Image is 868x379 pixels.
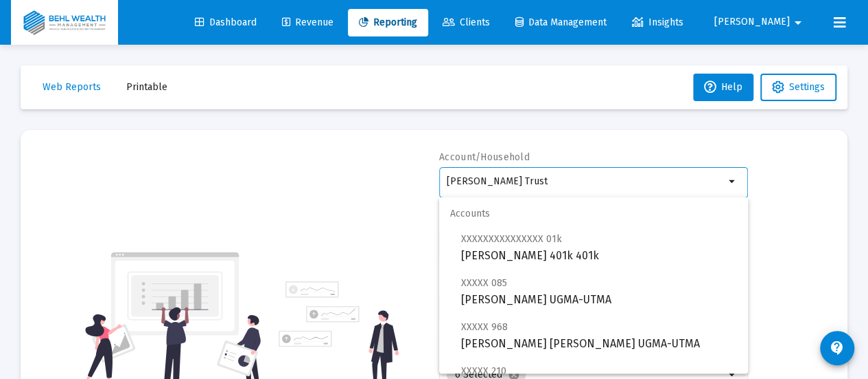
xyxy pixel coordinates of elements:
img: Dashboard [21,9,108,36]
button: Help [693,74,753,101]
a: Reporting [348,9,428,36]
a: Dashboard [184,9,268,36]
span: XXXXX 968 [461,321,508,333]
mat-icon: contact_support [829,340,845,356]
a: Revenue [271,9,344,36]
button: [PERSON_NAME] [698,8,823,36]
a: Insights [621,9,694,36]
span: Web Reports [43,81,101,93]
span: Help [704,81,742,93]
span: Accounts [439,197,748,230]
input: Search or select an account or household [447,176,725,187]
span: [PERSON_NAME] 401k 401k [461,230,737,264]
span: [PERSON_NAME] [PERSON_NAME] UGMA-UTMA [461,318,737,352]
span: Insights [632,17,683,28]
label: Account/Household [439,151,530,163]
span: Revenue [282,17,333,28]
span: XXXXXXXXXXXXXXX 01k [461,233,562,245]
span: [PERSON_NAME] UGMA-UTMA [461,274,737,308]
span: [PERSON_NAME] [714,17,790,28]
span: Clients [443,17,490,28]
button: Web Reports [32,74,112,101]
span: XXXXX 210 [461,365,506,377]
button: Printable [115,74,178,101]
button: Settings [760,74,836,101]
mat-icon: arrow_drop_down [790,9,806,36]
span: Settings [789,81,825,93]
span: Dashboard [195,17,257,28]
span: Reporting [359,17,417,28]
span: Data Management [515,17,607,28]
span: Printable [126,81,167,93]
mat-icon: arrow_drop_down [725,173,741,190]
span: XXXXX 085 [461,277,507,289]
a: Clients [432,9,501,36]
a: Data Management [504,9,618,36]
